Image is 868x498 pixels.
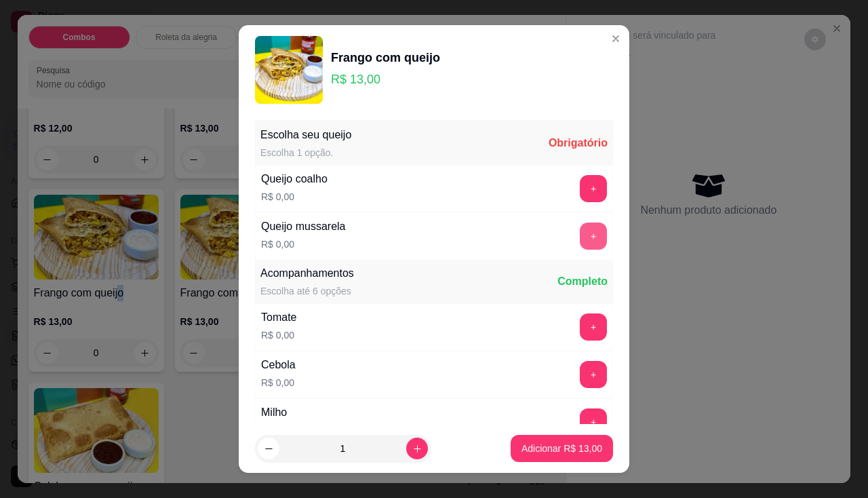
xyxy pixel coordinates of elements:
button: add [580,223,607,250]
button: decrease-product-quantity [258,438,279,459]
button: Adicionar R$ 13,00 [511,435,613,462]
p: R$ 0,00 [261,376,296,389]
button: increase-product-quantity [406,438,428,459]
img: product-image [255,36,323,104]
div: Queijo mussarela [261,218,346,235]
div: Queijo coalho [261,171,328,187]
div: Cebola [261,357,296,373]
button: add [580,175,607,202]
p: R$ 0,00 [261,328,296,342]
div: Milho [261,404,294,421]
div: Frango com queijo [331,48,440,67]
button: add [580,313,607,341]
p: R$ 0,00 [261,237,346,251]
div: Escolha 1 opção. [260,146,351,159]
p: R$ 13,00 [331,70,440,89]
div: Tomate [261,309,296,326]
div: Obrigatório [549,135,608,151]
button: Close [605,28,627,50]
div: Acompanhamentos [260,265,354,282]
div: Completo [557,273,608,290]
button: add [580,361,607,388]
div: Escolha até 6 opções [260,284,354,298]
p: R$ 0,00 [261,190,328,204]
p: Adicionar R$ 13,00 [521,442,602,455]
button: add [580,408,607,436]
p: R$ 0,00 [261,423,294,437]
div: Escolha seu queijo [260,127,351,143]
